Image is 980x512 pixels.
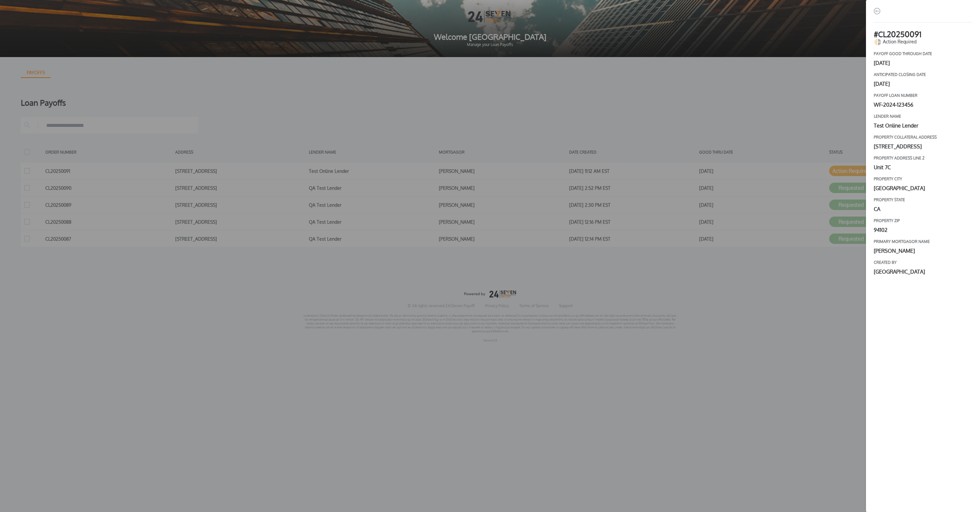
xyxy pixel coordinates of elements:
[874,226,972,234] div: 94102
[874,30,972,38] h1: # CL20250091
[874,114,972,119] label: Lender Name
[874,197,972,203] label: property state
[874,163,972,171] div: Unit 7C
[874,218,972,223] label: property zip
[874,156,972,161] label: property address line 2
[874,51,972,56] label: payoff good through date
[874,59,972,67] div: [DATE]
[874,268,972,276] div: [GEOGRAPHIC_DATA]
[883,38,916,46] span: Action Required
[874,239,972,244] label: Primary Mortgagor Name
[874,122,972,129] div: Test Online Lender
[874,101,972,109] div: WF-2024-123456
[874,143,972,150] div: [STREET_ADDRESS]
[874,205,972,213] div: CA
[874,260,972,265] label: Created by
[874,80,972,88] div: [DATE]
[874,247,972,255] div: [PERSON_NAME]
[874,135,972,140] label: property collateral address
[874,176,972,182] label: property city
[874,38,882,46] img: chartPie-icon
[874,184,972,192] div: [GEOGRAPHIC_DATA]
[874,93,972,98] label: payoff loan number
[874,72,972,77] label: Anticipated closing date
[874,8,880,14] img: back-icon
